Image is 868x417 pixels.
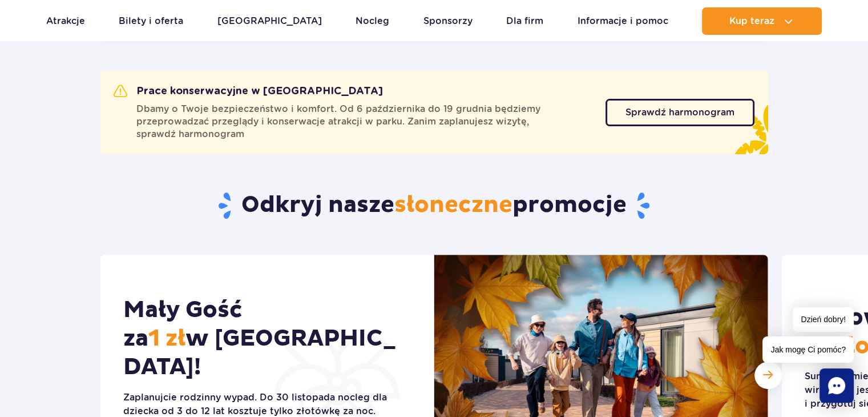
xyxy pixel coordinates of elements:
[625,108,734,117] span: Sprawdź harmonogram
[114,85,383,98] h2: Prace konserwacyjne w [GEOGRAPHIC_DATA]
[217,7,322,35] a: [GEOGRAPHIC_DATA]
[394,191,512,219] span: słoneczne
[793,307,854,332] span: Dzień dobry!
[506,7,543,35] a: Dla firm
[605,99,754,126] a: Sprawdź harmonogram
[356,7,389,35] a: Nocleg
[819,368,854,403] div: Chat
[423,7,473,35] a: Sponsorzy
[702,7,822,35] button: Kup teraz
[578,7,668,35] a: Informacje i pomoc
[136,103,592,141] span: Dbamy o Twoje bezpieczeństwo i komfort. Od 6 października do 19 grudnia będziemy przeprowadzać pr...
[729,16,774,26] span: Kup teraz
[123,296,411,382] h2: Mały Gość za w [GEOGRAPHIC_DATA]!
[754,362,782,389] div: Następny slajd
[100,191,768,220] h2: Odkryj nasze promocje
[762,336,854,363] span: Jak mogę Ci pomóc?
[119,7,183,35] a: Bilety i oferta
[46,7,85,35] a: Atrakcje
[148,324,185,353] span: 1 zł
